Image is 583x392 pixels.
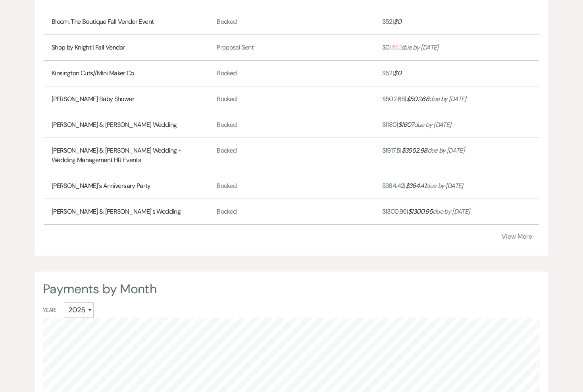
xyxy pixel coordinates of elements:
[209,199,374,225] td: Booked
[52,69,135,78] a: Kinsington Cuts//Mini Maker Co.
[398,120,451,129] i: due by [DATE]
[52,120,177,130] a: [PERSON_NAME] & [PERSON_NAME] Wedding
[52,94,134,104] a: [PERSON_NAME] Baby Shower
[382,69,401,78] a: $52|$0
[406,182,463,190] i: due by [DATE]
[382,95,405,103] span: $ 502.68
[406,95,466,103] i: due by [DATE]
[382,120,451,130] a: $1180|$1607due by [DATE]
[52,181,151,191] a: [PERSON_NAME]'s Anniversary Party
[398,120,414,129] span: $ 1607
[52,43,125,52] a: Shop by Knight | Fall Vendor
[391,43,439,52] i: due by [DATE]
[43,279,540,298] div: Payments by Month
[382,120,397,129] span: $ 1180
[209,173,374,199] td: Booked
[52,146,201,165] a: [PERSON_NAME] & [PERSON_NAME] Wedding + Wedding Management HR Events
[394,17,401,26] span: $ 0
[382,146,400,155] span: $ 1917.5
[402,146,465,155] i: due by [DATE]
[406,182,426,190] span: $ 364.41
[52,17,154,27] a: Bloom. The Boutique Fall Vendor Event
[209,112,374,138] td: Booked
[382,146,465,165] a: $1917.5|$3552.98due by [DATE]
[408,207,470,216] i: due by [DATE]
[209,138,374,173] td: Booked
[382,17,393,26] span: $ 52
[382,43,390,52] span: $ 0
[209,9,374,35] td: Booked
[209,35,374,61] td: Proposal Sent
[382,17,401,27] a: $52|$0
[408,207,433,216] span: $ 1300.95
[209,86,374,112] td: Booked
[382,182,404,190] span: $ 364.42
[382,181,463,191] a: $364.42|$364.41due by [DATE]
[382,43,439,52] a: $0|$52due by [DATE]
[382,94,466,104] a: $502.68|$502.68due by [DATE]
[391,43,401,52] span: $ 52
[502,233,532,240] button: View More
[406,95,429,103] span: $ 502.68
[209,61,374,86] td: Booked
[394,69,401,77] span: $ 0
[43,306,56,314] span: Year:
[402,146,427,155] span: $ 3552.98
[382,69,393,77] span: $ 52
[52,207,181,216] a: [PERSON_NAME] & [PERSON_NAME]'s Wedding
[382,207,470,216] a: $1300.95|$1300.95due by [DATE]
[382,207,407,216] span: $ 1300.95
